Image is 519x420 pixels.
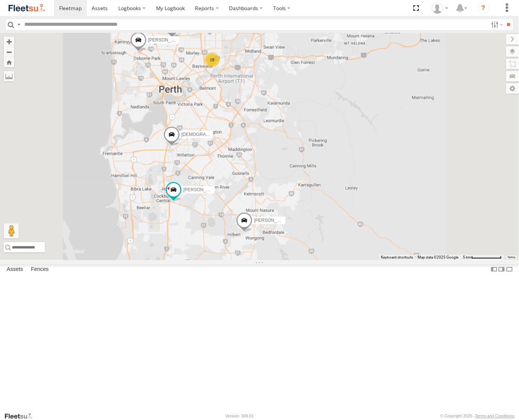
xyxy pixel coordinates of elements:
[440,414,515,419] div: © Copyright 2025 -
[461,255,504,260] button: Map scale: 5 km per 77 pixels
[27,264,52,275] label: Fences
[254,218,344,223] span: [PERSON_NAME] - 1IFQ597 - 0448 957 648
[506,264,513,275] label: Hide Summary Table
[508,256,516,259] a: Terms (opens in new tab)
[4,413,39,420] a: Visit our Website
[506,83,519,94] label: Map Settings
[381,255,413,260] button: Keyboard shortcuts
[429,3,451,14] div: AJ Wessels
[463,255,471,259] span: 5 km
[4,37,14,47] button: Zoom in
[183,187,273,192] span: [PERSON_NAME] - 1IAU453 - 0408 092 213
[225,414,254,419] div: Version: 308.01
[205,52,220,67] div: 18
[477,2,489,14] i: ?
[7,3,46,13] img: fleetsu-logo-horizontal.svg
[4,47,14,57] button: Zoom out
[4,57,14,67] button: Zoom Home
[418,255,459,259] span: Map data ©2025 Google
[148,37,239,43] span: [PERSON_NAME] - 1HSL057 - 0432 500 936
[488,19,504,30] label: Search Filter Options
[4,223,19,238] button: Drag Pegman onto the map to open Street View
[16,19,22,30] label: Search Query
[491,264,498,275] label: Dock Summary Table to the Left
[4,71,14,81] label: Measure
[498,264,506,275] label: Dock Summary Table to the Right
[3,264,27,275] label: Assets
[181,132,290,137] span: [DEMOGRAPHIC_DATA][PERSON_NAME] - 1IFQ593
[475,414,515,419] a: Terms and Conditions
